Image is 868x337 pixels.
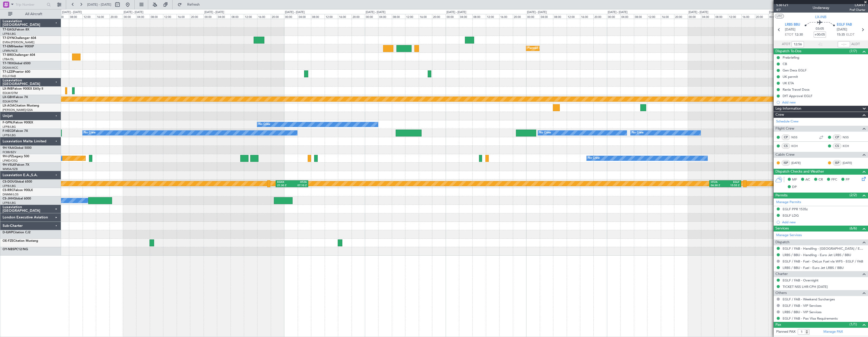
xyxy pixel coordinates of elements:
[850,192,857,198] span: (2/2)
[3,70,13,73] span: T7-LZZI
[3,57,14,61] a: LTBA/ISL
[3,155,29,158] a: 9H-LPZLegacy 500
[3,231,13,234] span: D-ILWP
[3,163,29,166] a: 9H-VSLKFalcon 7X
[783,310,822,314] a: LRBS / BBU - VIP Services
[782,143,790,149] div: CS
[783,94,812,98] div: DfT Approval EGLF
[785,32,793,37] span: ETOT
[3,104,39,107] a: LX-AOACitation Mustang
[607,14,620,19] div: 00:00
[3,146,32,150] a: 9H-YAAGlobal 5000
[3,121,14,124] span: F-GPNJ
[3,239,13,243] span: OE-FZE
[674,14,687,19] div: 20:00
[823,329,843,334] a: Manage PAX
[526,14,540,19] div: 00:00
[843,135,854,140] a: NSS
[472,14,486,19] div: 08:00
[783,81,794,85] div: UK ETA
[3,180,32,183] a: CS-DOUGlobal 6500
[338,14,351,19] div: 16:00
[136,14,149,19] div: 04:00
[3,121,33,124] a: F-GPNJFalcon 900EX
[3,184,16,188] a: LFPB/LBG
[311,14,324,19] div: 08:00
[725,181,740,184] div: EGLF
[620,14,634,19] div: 04:00
[277,184,292,187] div: 21:30 Z
[69,14,82,19] div: 08:00
[3,87,43,90] a: LX-INBFalcon 900EX EASy II
[850,8,865,12] span: Pref Charter
[843,161,854,165] a: [DATE]
[783,87,810,92] div: Rania Travel Docs
[539,129,551,137] div: No Crew
[3,231,31,234] a: D-ILWPCitation CJ2
[257,14,271,19] div: 16:00
[3,248,14,251] span: OY-NBS
[661,14,674,19] div: 16:00
[837,27,847,32] span: [DATE]
[271,14,284,19] div: 20:00
[711,181,725,184] div: HTZA
[775,126,794,132] span: Flight Crew
[846,177,850,182] span: FP
[819,177,823,182] span: CR
[785,22,800,27] span: LRBS BBU
[792,185,797,190] span: DP
[783,213,799,218] div: EGLF LDG
[392,14,405,19] div: 08:00
[3,130,14,133] span: F-HECD
[791,144,803,148] a: KCH
[776,233,802,238] a: Manage Services
[783,285,828,289] a: TICKET NSS LHR-CPH [DATE]
[776,329,795,334] label: Planned PAX
[3,189,33,192] a: CS-RRCFalcon 900LX
[813,5,829,10] div: Underway
[776,8,789,12] span: 4/7
[96,14,109,19] div: 16:00
[3,239,38,243] a: OE-FZECitation Mustang
[3,66,18,70] a: DGAA/ACC
[405,14,418,19] div: 12:00
[183,3,204,6] span: Refresh
[783,316,838,321] a: EGLF / FAB - Pax Visa Requirements
[3,91,18,95] a: EDLW/DTM
[775,169,824,175] span: Dispatch Checks and Weather
[776,119,799,124] a: Schedule Crew
[3,45,13,48] span: T7-EMI
[783,297,835,301] a: EGLF / FAB - Weekend Surcharges
[833,143,841,149] div: CS
[527,45,576,52] div: Planned Maint [GEOGRAPHIC_DATA]
[776,2,789,8] span: 536121
[850,226,857,231] span: (6/6)
[791,161,803,165] a: [DATE]
[3,248,28,251] a: OY-NBSPC12/NG
[775,48,801,54] span: Dispatch To-Dos
[553,14,566,19] div: 08:00
[783,303,822,308] a: EGLF / FAB - VIP Services
[123,14,136,19] div: 00:00
[3,201,16,205] a: LFPB/LBG
[277,181,292,184] div: EGKK
[3,130,28,133] a: F-HECDFalcon 7X
[3,37,36,40] a: T7-DYNChallenger 604
[851,42,860,47] span: ALDT
[846,32,854,37] span: ELDT
[513,14,526,19] div: 20:00
[775,322,781,328] span: Pax
[3,104,14,107] span: LX-AOA
[783,55,799,60] div: Prebriefing
[775,152,795,158] span: Cabin Crew
[833,134,841,140] div: CP
[3,100,18,103] a: EDLW/DTM
[3,159,17,163] a: LFMD/CEQ
[728,14,741,19] div: 12:00
[782,100,865,104] div: Add new
[741,14,755,19] div: 16:00
[782,42,790,47] span: ATOT
[3,37,14,40] span: T7-DYN
[540,14,553,19] div: 04:00
[527,10,547,15] div: [DATE] - [DATE]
